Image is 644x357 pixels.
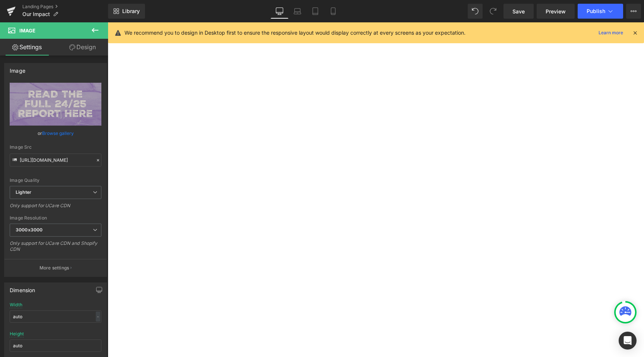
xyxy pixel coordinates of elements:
div: Only support for UCare CDN [10,203,101,214]
span: Our Impact [22,11,50,17]
a: Browse gallery [42,127,74,140]
button: More [626,4,641,19]
div: Only support for UCare CDN and Shopify CDN [10,240,101,257]
div: Image Resolution [10,215,101,221]
input: auto [10,339,101,352]
b: 3000x3000 [16,227,42,233]
input: Link [10,154,101,167]
a: Laptop [288,4,306,19]
a: Preview [537,4,575,19]
div: Image Quality [10,178,101,183]
a: Landing Pages [22,4,108,10]
button: Redo [486,4,501,19]
button: Undo [468,4,483,19]
a: Mobile [324,4,342,19]
div: Dimension [10,283,35,293]
b: Lighter [16,189,31,195]
p: More settings [40,265,69,271]
div: Image [10,63,25,74]
button: Publish [578,4,623,19]
div: Width [10,302,22,307]
div: Open Intercom Messenger [619,332,637,350]
div: - [96,312,100,322]
a: Desktop [271,4,288,19]
div: Image Src [10,145,101,150]
span: Publish [587,8,605,14]
span: Library [122,8,140,15]
a: New Library [108,4,145,19]
p: We recommend you to design in Desktop first to ensure the responsive layout would display correct... [124,29,465,37]
div: Height [10,331,24,337]
a: Tablet [306,4,324,19]
button: More settings [4,259,107,277]
input: auto [10,310,101,323]
a: Learn more [596,28,626,37]
a: Design [56,39,110,56]
span: Save [512,7,525,15]
span: Preview [546,7,566,15]
div: or [10,129,101,137]
span: Image [19,28,35,34]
